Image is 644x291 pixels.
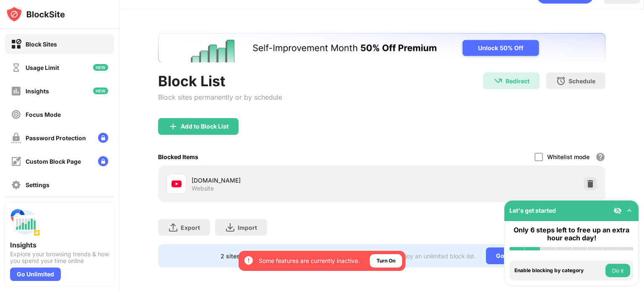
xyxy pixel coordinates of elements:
[26,181,49,188] div: Settings
[506,77,530,85] div: Redirect
[158,33,605,62] iframe: Banner
[181,224,200,231] div: Export
[11,180,21,190] img: settings-off.svg
[10,207,40,237] img: push-insights.svg
[11,62,21,73] img: time-usage-off.svg
[11,39,21,49] img: block-on.svg
[26,88,49,95] div: Insights
[26,111,61,118] div: Focus Mode
[26,158,81,165] div: Custom Block Page
[26,64,59,71] div: Usage Limit
[192,176,382,185] div: [DOMAIN_NAME]
[93,88,108,94] img: new-icon.svg
[509,226,634,242] div: Only 6 steps left to free up an extra hour each day!
[238,224,257,231] div: Import
[509,207,556,214] div: Let's get started
[569,77,595,85] div: Schedule
[613,206,622,215] img: eye-not-visible.svg
[171,179,182,189] img: favicons
[181,123,229,130] div: Add to Block List
[605,264,630,277] button: Do it
[192,185,214,192] div: Website
[158,153,198,160] div: Blocked Items
[158,93,282,101] div: Block sites permanently or by schedule
[10,268,61,281] div: Go Unlimited
[11,86,21,96] img: insights-off.svg
[10,241,109,249] div: Insights
[486,247,543,264] div: Go Unlimited
[98,156,108,166] img: lock-menu.svg
[377,257,395,265] div: Turn On
[11,156,21,167] img: customize-block-page-off.svg
[158,72,282,90] div: Block List
[11,133,21,143] img: password-protection-off.svg
[11,109,21,120] img: focus-off.svg
[98,133,108,143] img: lock-menu.svg
[244,255,254,265] img: error-circle-white.svg
[93,64,108,71] img: new-icon.svg
[221,252,320,260] div: 2 sites left to add to your block list.
[259,257,360,265] div: Some features are currently inactive.
[10,251,109,264] div: Explore your browsing trends & how you spend your time online
[26,134,86,142] div: Password Protection
[547,153,589,160] div: Whitelist mode
[625,206,634,215] img: omni-setup-toggle.svg
[6,6,65,23] img: logo-blocksite.svg
[26,41,57,48] div: Block Sites
[514,268,603,273] div: Enable blocking by category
